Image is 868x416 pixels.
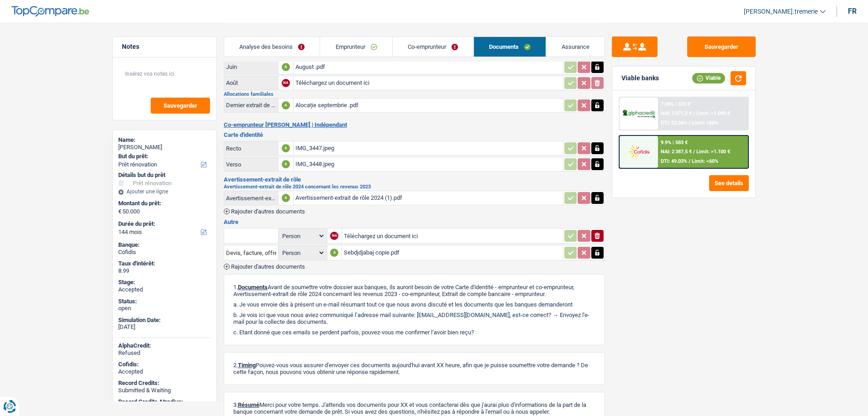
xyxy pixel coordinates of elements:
div: NA [282,79,290,87]
span: Documents [238,284,268,291]
div: Cofidis: [118,361,211,368]
span: / [689,120,690,126]
button: See details [709,175,749,191]
div: Stage: [118,279,211,286]
div: Name: [118,136,211,144]
div: August .pdf [295,60,561,74]
button: Sauvegarder [687,36,756,57]
p: c. Etant donné que ces emails se perdent parfois, pouvez-vous me confirmer l’avoir bien reçu? [233,329,595,336]
span: Rajouter d'autres documents [231,264,305,270]
h5: Notes [122,43,207,51]
div: 8.99 [118,267,211,275]
div: Août [226,79,276,86]
p: 2. Pouvez-vous vous assurer d'envoyer ces documents aujourd'hui avant XX heure, afin que je puiss... [233,362,595,375]
div: Simulation Date: [118,317,211,324]
h3: Autre [224,219,605,225]
span: / [693,149,695,155]
a: Documents [474,37,546,57]
span: Timing [238,362,256,369]
div: A [282,194,290,202]
div: Sebdjdjabaj copie.pdf [344,246,561,260]
a: Emprunteur [320,37,392,57]
h3: Avertissement-extrait de rôle [224,177,605,182]
button: Rajouter d'autres documents [224,208,305,214]
div: 7.99% | 533 € [661,101,690,107]
span: Résumé [238,401,259,408]
div: Viable banks [621,74,659,82]
h3: Carte d'identité [224,132,605,138]
button: Sauvegarder [151,98,210,114]
p: b. Je vois ici que vous nous aviez communiqué l’adresse mail suivante: [EMAIL_ADDRESS][DOMAIN_NA... [233,312,595,325]
div: A [282,160,290,168]
div: Refused [118,349,211,357]
span: DTI: 49.03% [661,158,687,164]
div: open [118,305,211,312]
a: [PERSON_NAME].tremerie [736,4,826,19]
div: Recto [226,145,276,152]
div: Status: [118,298,211,305]
span: Limit: >1.000 € [696,110,730,116]
div: 9.9% | 583 € [661,140,688,146]
div: NA [330,232,338,240]
div: Avertissement-extrait de rôle 2024 concernant les revenus 2023 [226,195,276,202]
span: Limit: >1.100 € [696,149,730,155]
span: Rajouter d'autres documents [231,208,305,214]
div: IMG_3448.jpeg [295,157,561,171]
img: AlphaCredit [622,109,656,119]
div: Cofidis [118,249,211,256]
div: fr [848,7,857,16]
div: Alocație septembrie .pdf [295,99,561,112]
h2: Co-emprunteur [PERSON_NAME] | Indépendant [224,121,605,129]
div: Submitted & Waiting [118,387,211,394]
span: Sauvegarder [163,103,197,109]
span: Limit: <60% [692,158,718,164]
h2: Allocations familiales [224,92,605,97]
a: Co-emprunteur [393,37,473,57]
img: Cofidis [622,143,656,160]
div: Détails but du prêt [118,172,211,179]
span: € [118,208,121,215]
div: Accepted [118,368,211,375]
div: AlphaCredit: [118,342,211,349]
div: Avertissement-extrait de rôle 2024 (1).pdf [295,191,561,205]
div: Viable [692,73,725,83]
div: A [282,101,290,109]
span: NAI: 2 387,5 € [661,149,692,155]
div: Taux d'intérêt: [118,260,211,267]
div: A [282,144,290,152]
p: a. Je vous envoie dès à présent un e-mail résumant tout ce que nous avons discuté et les doc... [233,301,595,308]
img: TopCompare Logo [11,6,89,17]
span: Limit: <65% [692,120,718,126]
div: Record Credits Atradius: [118,398,211,406]
div: Banque: [118,241,211,249]
div: Verso [226,161,276,168]
span: / [689,158,690,164]
p: 1. Avant de soumettre votre dossier aux banques, ils auront besoin de votre Carte d'identité - em... [233,284,595,297]
div: Juin [226,63,276,70]
label: But du prêt: [118,153,209,160]
label: Durée du prêt: [118,220,209,228]
div: IMG_3447.jpeg [295,141,561,155]
span: DTI: 52.04% [661,120,687,126]
span: [PERSON_NAME].tremerie [744,8,818,16]
label: Montant du prêt: [118,200,209,207]
a: Analyse des besoins [224,37,320,57]
a: Assurance [546,37,605,57]
div: [DATE] [118,323,211,331]
div: Ajouter une ligne [118,188,211,195]
div: A [330,249,338,257]
div: A [282,63,290,71]
div: [PERSON_NAME] [118,144,211,151]
div: Dernier extrait de compte pour vos allocations familiales [226,102,276,109]
span: NAI: 2 071,2 € [661,110,692,116]
span: / [693,110,695,116]
button: Rajouter d'autres documents [224,264,305,270]
h2: Avertissement-extrait de rôle 2024 concernant les revenus 2023 [224,184,605,189]
div: Record Credits: [118,380,211,387]
p: 3. Merci pour votre temps. J'attends vos documents pour XX et vous contacterai dès que j'aurai p... [233,401,595,415]
div: Accepted [118,286,211,293]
